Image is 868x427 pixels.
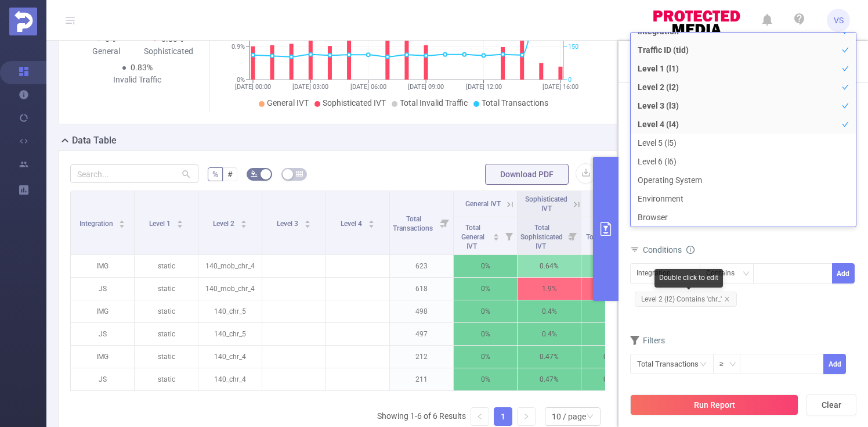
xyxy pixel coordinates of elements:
p: static [135,255,198,277]
span: Conditions [643,245,695,254]
p: 0% [454,300,517,322]
i: icon: check [842,139,849,146]
span: Total IVT [586,233,615,241]
p: 0.47% [581,368,645,390]
tspan: 0 [568,76,572,84]
i: icon: check [842,46,849,53]
i: icon: caret-up [240,218,247,222]
i: icon: check [842,177,849,184]
span: Level 4 [341,220,364,228]
span: % [212,170,218,179]
h2: Data Table [72,134,117,148]
p: 140_chr_4 [198,346,262,368]
p: 1.9% [518,278,581,300]
p: 140_chr_5 [198,300,262,322]
tspan: [DATE] 12:00 [465,83,501,91]
li: 1 [494,407,512,426]
tspan: 150 [568,43,578,51]
p: 212 [390,346,453,368]
button: Run Report [630,394,798,415]
p: static [135,346,198,368]
i: icon: caret-up [176,218,183,222]
p: 623 [390,255,453,277]
i: icon: info-circle [686,246,695,254]
button: Add [823,354,846,374]
p: 0.64% [518,255,581,277]
span: Sophisticated IVT [525,195,567,213]
li: Level 2 (l2) [631,78,856,96]
p: 0.47% [518,368,581,390]
i: icon: check [842,121,849,128]
i: icon: caret-down [304,223,310,227]
li: Level 4 (l4) [631,115,856,134]
i: icon: caret-down [493,236,500,239]
i: icon: check [842,158,849,165]
p: 140_mob_chr_4 [198,278,262,300]
div: Integration [636,264,679,283]
p: static [135,278,198,300]
li: Level 3 (l3) [631,96,856,115]
i: icon: check [842,102,849,109]
i: icon: check [842,195,849,202]
li: Level 1 (l1) [631,59,856,78]
input: Search... [70,164,198,183]
div: Sort [240,218,247,225]
p: static [135,323,198,345]
p: 0% [454,278,517,300]
p: 0.47% [581,346,645,368]
p: 0.4% [581,323,645,345]
i: icon: caret-up [119,218,125,222]
p: 0.4% [581,300,645,322]
p: 0% [454,323,517,345]
div: Double click to edit [654,269,723,288]
p: 140_chr_4 [198,368,262,390]
tspan: [DATE] 03:00 [292,83,328,91]
div: Sort [368,218,375,225]
span: Sophisticated IVT [323,98,386,107]
span: General IVT [465,200,501,208]
p: 0% [454,368,517,390]
tspan: [DATE] 00:00 [235,83,271,91]
span: # [227,170,233,179]
span: Level 3 [277,220,300,228]
span: Integration [79,220,115,228]
img: Protected Media [9,8,37,35]
i: icon: caret-down [368,223,374,227]
span: General IVT [267,98,309,107]
li: Traffic ID (tid) [631,41,856,59]
div: 10 / page [552,408,586,425]
i: icon: check [842,65,849,72]
span: Total Sophisticated IVT [520,224,563,250]
div: Sort [118,218,125,225]
span: Level 2 (l2) Contains 'chr_' [635,292,737,307]
i: icon: check [842,214,849,221]
li: Showing 1-6 of 6 Results [377,407,466,426]
p: 140_chr_5 [198,323,262,345]
li: Operating System [631,171,856,189]
button: Add [832,263,855,284]
span: Total General IVT [461,224,484,250]
i: icon: down [743,270,750,278]
li: Level 5 (l5) [631,134,856,152]
p: 618 [390,278,453,300]
span: Level 1 [149,220,172,228]
p: JS [71,323,134,345]
span: 0.83% [131,63,153,72]
i: icon: table [296,170,303,177]
p: IMG [71,346,134,368]
span: Total Transactions [393,215,435,232]
div: Sophisticated [138,45,200,58]
div: ≥ [719,354,732,374]
i: icon: caret-up [304,218,310,222]
tspan: 0% [237,76,245,84]
p: 0.47% [518,346,581,368]
p: JS [71,368,134,390]
p: 0.4% [518,300,581,322]
span: Total Transactions [482,98,548,107]
p: IMG [71,255,134,277]
li: Environment [631,189,856,208]
span: Level 2 [213,220,236,228]
p: 1.9% [581,278,645,300]
i: icon: down [729,361,736,369]
tspan: [DATE] 09:00 [408,83,444,91]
